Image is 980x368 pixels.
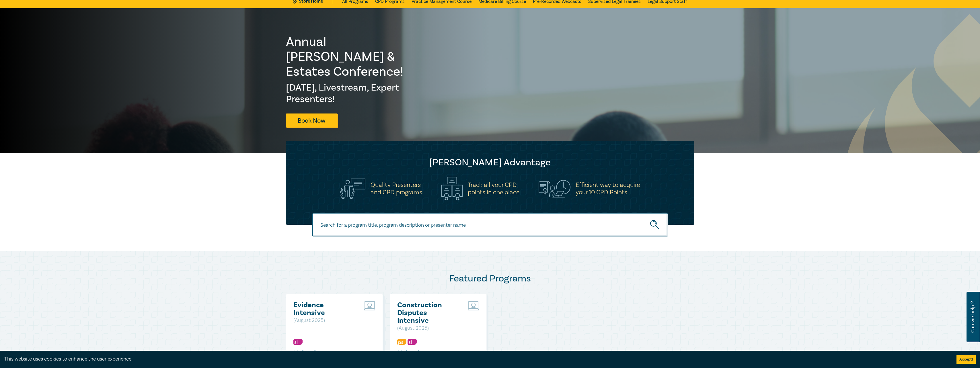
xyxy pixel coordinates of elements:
[576,181,640,196] h5: Efficient way to acquire your 10 CPD Points
[441,177,463,200] img: Track all your CPD<br>points in one place
[468,301,479,310] img: Live Stream
[302,349,316,356] div: [DATE]
[297,157,683,168] h2: [PERSON_NAME] Advantage
[364,301,375,310] img: Live Stream
[397,339,406,345] img: Professional Skills
[286,82,414,105] h2: [DATE], Livestream, Expert Presenters!
[406,349,420,356] div: [DATE]
[539,180,570,197] img: Efficient way to acquire<br>your 10 CPD Points
[408,339,417,345] img: Substantive Law
[286,113,338,128] a: Book Now
[293,339,303,345] img: Substantive Law
[340,179,365,199] img: Quality Presenters<br>and CPD programs
[286,273,694,284] h2: Featured Programs
[371,181,422,196] h5: Quality Presenters and CPD programs
[4,355,948,363] div: This website uses cookies to enhance the user experience.
[956,355,976,364] button: Accept cookies
[293,301,355,317] a: Evidence Intensive
[293,317,355,324] p: ( August 2025 )
[312,213,668,236] input: Search for a program title, program description or presenter name
[468,181,519,196] h5: Track all your CPD points in one place
[397,324,459,332] p: ( August 2025 )
[397,301,459,324] a: Construction Disputes Intensive
[286,34,414,79] h1: Annual [PERSON_NAME] & Estates Conference!
[970,295,975,339] span: Can we help ?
